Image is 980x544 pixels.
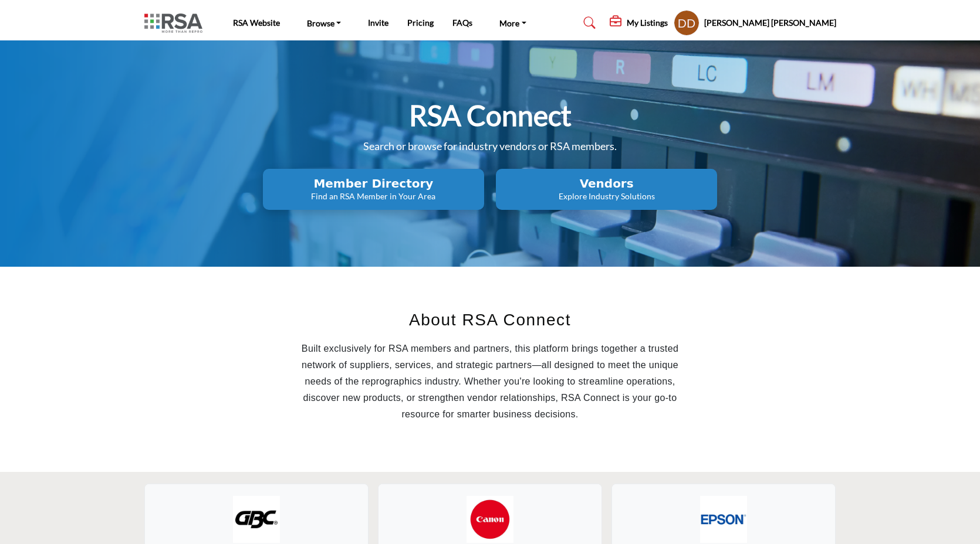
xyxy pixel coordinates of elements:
h2: About RSA Connect [288,308,692,332]
a: More [491,15,535,31]
button: Show hide supplier dropdown [674,10,699,36]
img: Epson [700,496,747,543]
p: Find an RSA Member in Your Area [266,191,481,202]
button: Vendors Explore Industry Solutions [496,169,717,210]
h2: Vendors [499,176,714,191]
h5: My Listings [627,18,668,28]
a: Pricing [407,18,434,28]
div: My Listings [610,16,668,30]
a: Invite [368,18,388,28]
a: Search [572,13,603,32]
p: Explore Industry Solutions [499,191,714,202]
p: Built exclusively for RSA members and partners, this platform brings together a trusted network o... [288,341,692,423]
img: Canon USA [467,496,513,543]
span: Search or browse for industry vendors or RSA members. [363,140,617,152]
h1: RSA Connect [409,97,572,134]
a: Browse [299,15,350,31]
button: Member Directory Find an RSA Member in Your Area [263,169,484,210]
img: Site Logo [144,13,208,33]
a: RSA Website [233,18,280,28]
h5: [PERSON_NAME] [PERSON_NAME] [704,17,836,29]
img: ACCO Brands: GBC/SEAL [233,496,280,543]
a: FAQs [452,18,472,28]
h2: Member Directory [266,176,481,191]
